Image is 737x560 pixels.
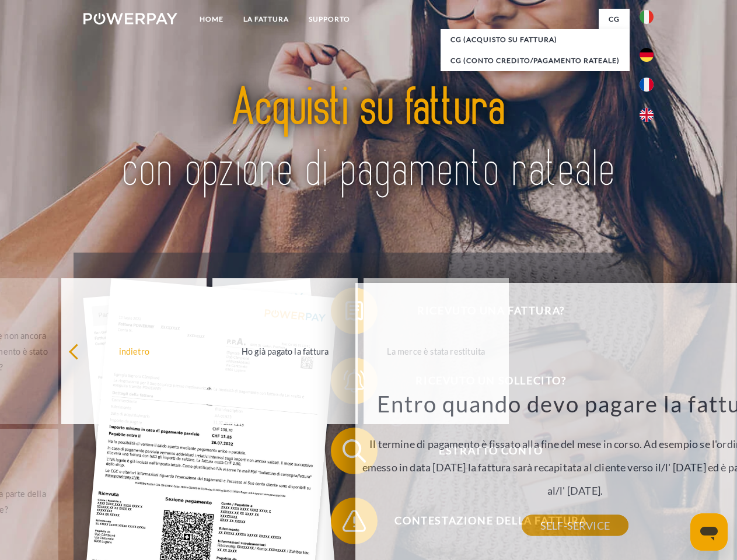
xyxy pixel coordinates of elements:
a: LA FATTURA [233,9,299,30]
a: CG (Acquisto su fattura) [441,29,630,50]
button: Estratto conto [331,428,634,474]
div: indietro [68,343,200,359]
button: Contestazione della fattura [331,498,634,544]
img: logo-powerpay-white.svg [83,13,177,24]
a: CG (Conto Credito/Pagamento rateale) [441,50,630,71]
div: Ho già pagato la fattura [219,343,351,359]
a: SELF-SERVICE [522,515,628,536]
iframe: Pulsante per aprire la finestra di messaggistica [690,513,728,551]
a: CG [599,9,630,30]
a: Supporto [299,9,360,30]
a: Home [190,9,233,30]
img: title-powerpay_it.svg [111,56,626,223]
img: it [640,10,654,24]
img: de [640,48,654,62]
img: en [640,108,654,122]
img: fr [640,78,654,92]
